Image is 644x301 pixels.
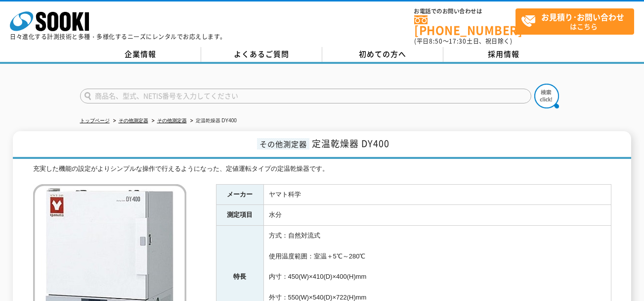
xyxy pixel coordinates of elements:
[312,137,389,150] span: 定温乾燥器 DY400
[80,118,110,123] a: トップページ
[322,47,443,62] a: 初めての方へ
[534,84,559,108] img: btn_search.png
[541,11,624,23] strong: お見積り･お問い合わせ
[263,184,611,205] td: ヤマト科学
[414,37,512,46] span: (平日 ～ 土日、祝日除く)
[521,9,634,34] span: はこちら
[449,37,467,46] span: 17:30
[257,138,309,150] span: その他測定器
[80,89,531,103] input: 商品名、型式、NETIS番号を入力してください
[263,205,611,226] td: 水分
[201,47,322,62] a: よくあるご質問
[443,47,564,62] a: 採用情報
[359,49,406,59] span: 初めての方へ
[429,37,443,46] span: 8:50
[80,47,201,62] a: 企業情報
[119,118,148,123] a: その他測定器
[515,8,634,35] a: お見積り･お問い合わせはこちら
[414,8,515,14] span: お電話でのお問い合わせは
[216,205,263,226] th: 測定項目
[414,15,515,36] a: [PHONE_NUMBER]
[157,118,187,123] a: その他測定器
[33,164,611,174] div: 充実した機能の設定がよりシンプルな操作で行えるようになった、定値運転タイプの定温乾燥器です。
[10,34,226,40] p: 日々進化する計測技術と多種・多様化するニーズにレンタルでお応えします。
[188,116,237,126] li: 定温乾燥器 DY400
[216,184,263,205] th: メーカー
